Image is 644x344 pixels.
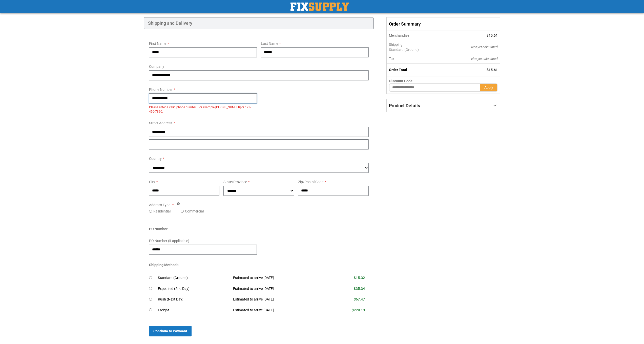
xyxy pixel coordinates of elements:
[389,103,420,108] span: Product Details
[471,57,498,61] span: Not yet calculated
[153,209,171,214] label: Residential
[487,68,498,72] span: $15.61
[149,157,162,161] span: Country
[229,305,327,316] td: Estimated to arrive [DATE]
[229,273,327,284] td: Estimated to arrive [DATE]
[153,329,187,333] span: Continue to Payment
[290,3,349,11] img: Fix Industrial Supply
[387,54,446,63] th: Tax
[387,31,446,40] th: Merchandise
[149,88,173,92] span: Phone Number
[229,294,327,305] td: Estimated to arrive [DATE]
[386,17,500,31] span: Order Summary
[352,308,365,312] span: $228.13
[487,33,498,37] span: $15.61
[149,121,172,125] span: Street Address
[185,209,204,214] label: Commercial
[149,105,251,113] span: Please enter a valid phone number. For example [PHONE_NUMBER] or 123-456-7890.
[298,180,323,184] span: Zip/Postal Code
[389,68,407,72] strong: Order Total
[158,273,230,284] td: Standard (Ground)
[354,276,365,280] span: $15.32
[484,85,493,90] span: Apply
[261,41,278,46] span: Last Name
[389,47,444,52] span: Standard (Ground)
[229,283,327,294] td: Estimated to arrive [DATE]
[480,83,497,92] button: Apply
[290,3,349,11] a: store logo
[158,294,230,305] td: Rush (Next Day)
[149,239,189,243] span: PO Number (if applicable)
[158,283,230,294] td: Expedited (2nd Day)
[149,64,164,69] span: Company
[354,297,365,301] span: $67.47
[149,203,170,207] span: Address Type
[144,17,374,29] div: Shipping and Delivery
[354,287,365,291] span: $35.34
[158,305,230,316] td: Freight
[149,180,155,184] span: City
[389,79,413,83] span: Discount Code:
[149,326,192,336] button: Continue to Payment
[223,180,247,184] span: State/Province
[471,45,498,49] span: Not yet calculated
[149,41,166,46] span: First Name
[149,226,369,234] div: PO Number
[149,262,369,270] div: Shipping Methods
[389,42,403,47] span: Shipping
